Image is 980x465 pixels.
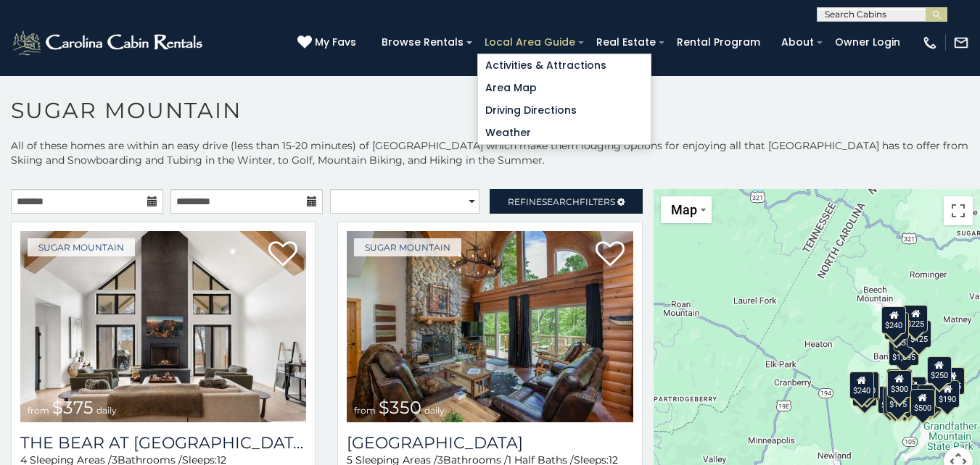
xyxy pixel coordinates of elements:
[297,35,360,51] a: My Favs
[20,231,306,422] a: The Bear At Sugar Mountain from $375 daily
[478,54,651,77] a: Activities & Attractions
[671,202,697,217] span: Map
[52,397,94,418] span: $375
[953,35,969,51] img: mail-regular-white.png
[478,77,651,99] a: Area Map
[883,387,907,414] div: $155
[774,31,821,54] a: About
[478,122,651,144] a: Weather
[661,196,712,223] button: Change map style
[347,231,633,422] img: Grouse Moor Lodge
[828,31,907,54] a: Owner Login
[589,31,663,54] a: Real Estate
[478,99,651,122] a: Driving Directions
[347,231,633,422] a: Grouse Moor Lodge from $350 daily
[96,405,117,416] span: daily
[918,385,942,412] div: $195
[926,356,951,384] div: $250
[477,31,582,54] a: Local Area Guide
[354,238,461,256] a: Sugar Mountain
[379,397,421,418] span: $350
[20,433,306,453] h3: The Bear At Sugar Mountain
[886,369,911,396] div: $190
[490,189,642,214] a: RefineSearchFilters
[508,196,615,207] span: Refine Filters
[886,385,910,413] div: $175
[28,405,49,416] span: from
[347,433,633,453] a: [GEOGRAPHIC_DATA]
[881,306,906,334] div: $240
[424,405,445,416] span: daily
[20,231,306,422] img: The Bear At Sugar Mountain
[354,405,376,416] span: from
[887,370,912,398] div: $300
[315,35,356,50] span: My Favs
[907,320,931,348] div: $125
[944,196,973,225] button: Toggle fullscreen view
[888,338,918,366] div: $1,095
[28,238,135,256] a: Sugar Mountain
[542,196,580,207] span: Search
[20,433,306,453] a: The Bear At [GEOGRAPHIC_DATA]
[268,240,297,270] a: Add to favorites
[935,380,960,408] div: $190
[910,389,935,416] div: $500
[901,377,926,404] div: $200
[11,28,207,57] img: White-1-2.png
[849,372,873,399] div: $240
[347,433,633,453] h3: Grouse Moor Lodge
[903,305,928,332] div: $225
[855,373,880,401] div: $225
[884,312,909,340] div: $170
[887,369,912,396] div: $265
[670,31,767,54] a: Rental Program
[940,367,965,395] div: $155
[374,31,471,54] a: Browse Rentals
[922,35,938,51] img: phone-regular-white.png
[855,372,879,399] div: $210
[596,240,625,270] a: Add to favorites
